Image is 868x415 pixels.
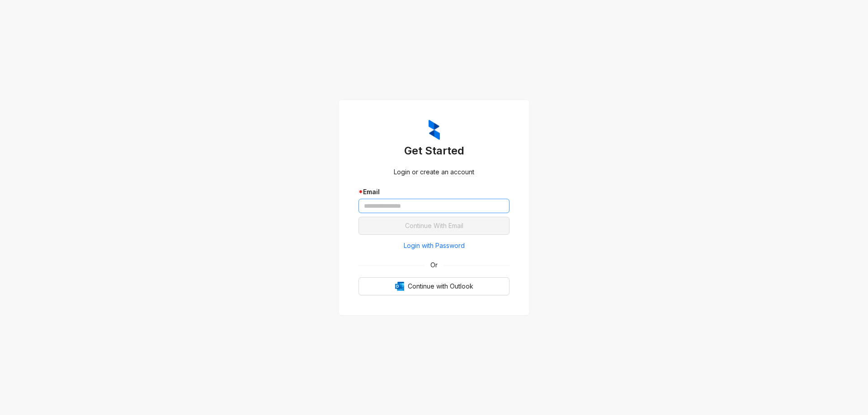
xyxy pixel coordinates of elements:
[424,260,444,270] span: Or
[359,277,509,295] button: OutlookContinue with Outlook
[359,144,509,158] h3: Get Started
[359,187,509,197] div: Email
[404,241,465,251] span: Login with Password
[395,282,404,291] img: Outlook
[429,120,440,140] img: ZumaIcon
[359,238,509,253] button: Login with Password
[359,167,509,177] div: Login or create an account
[359,217,509,235] button: Continue With Email
[408,281,473,291] span: Continue with Outlook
